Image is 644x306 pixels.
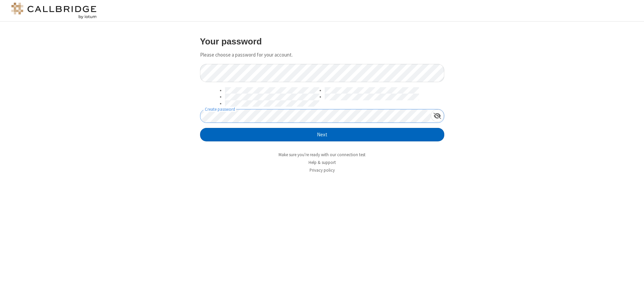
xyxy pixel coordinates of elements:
[431,109,444,122] div: Show password
[200,37,444,46] h3: Your password
[10,3,98,19] img: logo@2x.png
[200,51,444,59] p: Please choose a password for your account.
[279,152,365,158] a: Make sure you're ready with our connection test
[200,109,431,123] input: Create password
[200,128,444,141] button: Next
[310,167,335,173] a: Privacy policy
[309,160,336,165] a: Help & support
